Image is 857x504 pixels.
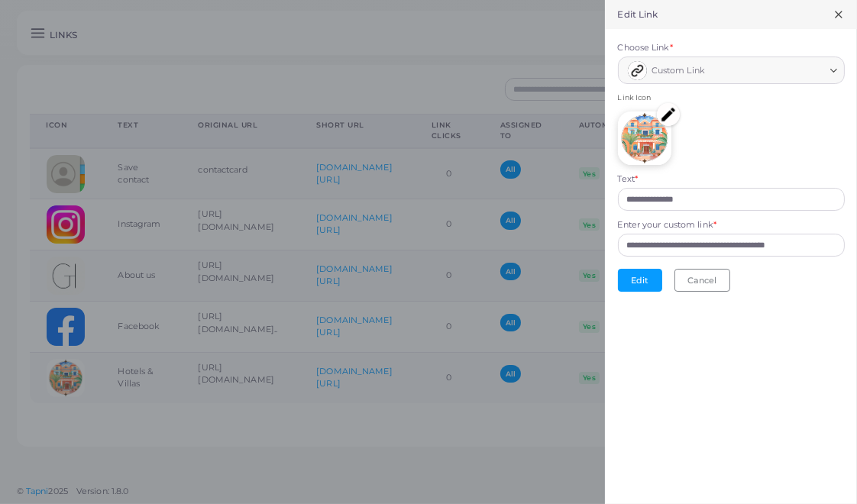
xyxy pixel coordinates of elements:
[618,92,845,103] span: Link Icon
[618,111,671,165] img: duOEgZ5X72QVjj12gHpKlotr6-1751650539874.png
[618,9,658,20] h5: Edit Link
[618,57,845,85] div: Search for option
[652,63,705,79] span: Custom Link
[618,173,639,186] label: Text
[657,103,680,126] img: edit.png
[709,60,824,80] input: Search for option
[618,219,717,231] label: Enter your custom link
[628,61,647,80] img: avatar
[618,42,673,54] label: Choose Link
[674,269,730,292] button: Cancel
[618,269,662,292] button: Edit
